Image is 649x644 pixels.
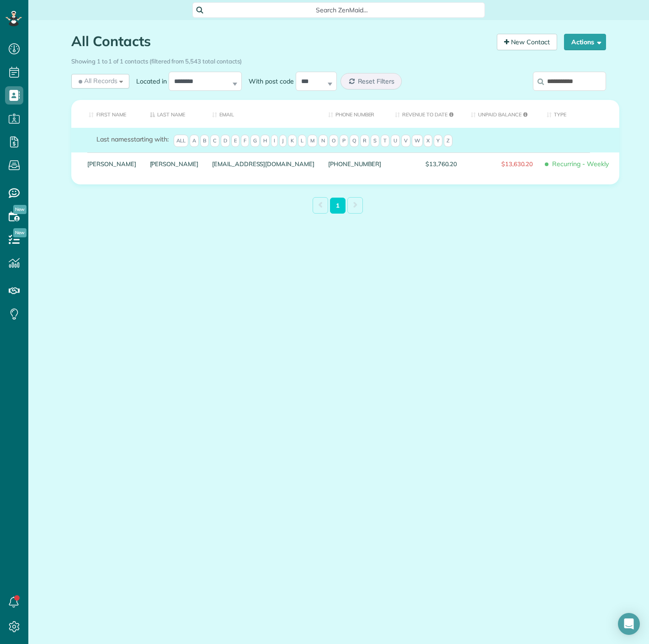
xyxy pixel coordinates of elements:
[87,161,136,167] a: [PERSON_NAME]
[242,77,296,86] label: With post code
[13,228,27,237] span: New
[424,135,432,147] span: X
[205,100,321,128] th: Email: activate to sort column ascending
[497,34,557,50] a: New Contact
[71,100,143,128] th: First Name: activate to sort column ascending
[547,156,612,172] span: Recurring - Weekly
[360,135,369,147] span: R
[298,135,306,147] span: L
[96,135,169,144] label: starting with:
[250,135,260,147] span: G
[381,135,389,147] span: T
[71,53,606,66] div: Showing 1 to 1 of 1 contacts (filtered from 5,543 total contacts)
[340,135,348,147] span: P
[329,135,338,147] span: O
[401,135,410,147] span: V
[358,77,395,85] span: Reset Filters
[350,135,359,147] span: Q
[221,135,230,147] span: D
[200,135,209,147] span: B
[71,34,490,49] h1: All Contacts
[330,198,346,214] a: 1
[564,34,606,50] button: Actions
[321,152,388,175] div: [PHONE_NUMBER]
[96,135,131,143] span: Last names
[241,135,249,147] span: F
[129,77,169,86] label: Located in
[371,135,379,147] span: S
[540,100,619,128] th: Type: activate to sort column ascending
[319,135,328,147] span: N
[231,135,239,147] span: E
[77,76,117,85] span: All Records
[412,135,423,147] span: W
[288,135,297,147] span: K
[321,100,388,128] th: Phone number: activate to sort column ascending
[444,135,452,147] span: Z
[205,152,321,175] div: [EMAIL_ADDRESS][DOMAIN_NAME]
[434,135,442,147] span: Y
[210,135,219,147] span: C
[464,100,540,128] th: Unpaid Balance: activate to sort column ascending
[13,205,27,214] span: New
[190,135,199,147] span: A
[261,135,270,147] span: H
[391,135,400,147] span: U
[271,135,278,147] span: I
[618,613,640,635] div: Open Intercom Messenger
[308,135,317,147] span: M
[388,100,464,128] th: Revenue to Date: activate to sort column ascending
[143,100,206,128] th: Last Name: activate to sort column descending
[174,135,188,147] span: All
[150,161,199,167] a: [PERSON_NAME]
[279,135,287,147] span: J
[471,161,533,167] span: $13,630.20
[395,161,457,167] span: $13,760.20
